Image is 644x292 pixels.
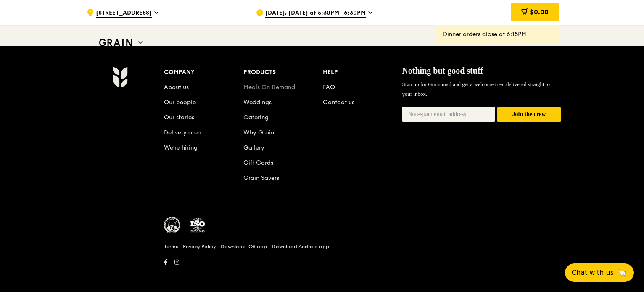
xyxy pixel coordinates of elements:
span: [STREET_ADDRESS] [96,9,152,18]
a: Privacy Policy [183,243,216,250]
a: Gallery [243,144,264,151]
span: Nothing but good stuff [402,66,483,75]
img: Grain [113,66,127,87]
a: Catering [243,114,269,121]
img: MUIS Halal Certified [164,217,181,234]
img: ISO Certified [189,217,206,234]
a: Our people [164,99,196,106]
a: About us [164,84,189,91]
span: Sign up for Grain mail and get a welcome treat delivered straight to your inbox. [402,81,550,97]
a: Grain Savers [243,174,279,182]
a: Download iOS app [221,243,267,250]
button: Chat with us🦙 [565,263,634,282]
a: We’re hiring [164,144,198,151]
h6: Revision [80,268,564,275]
span: [DATE], [DATE] at 5:30PM–6:30PM [265,9,366,18]
a: Our stories [164,114,194,121]
img: Grain web logo [96,35,135,50]
a: Weddings [243,99,272,106]
div: Dinner orders close at 6:15PM [443,30,552,39]
a: FAQ [323,84,335,91]
div: Products [243,66,323,78]
div: Company [164,66,243,78]
a: Contact us [323,99,354,106]
div: Help [323,66,402,78]
a: Download Android app [272,243,329,250]
span: $0.00 [530,8,549,16]
span: Chat with us [572,268,614,278]
a: Terms [164,243,178,250]
a: Gift Cards [243,159,273,166]
a: Meals On Demand [243,84,295,91]
span: 🦙 [617,268,627,278]
a: Delivery area [164,129,201,136]
button: Join the crew [497,107,561,122]
input: Non-spam email address [402,107,495,122]
a: Why Grain [243,129,274,136]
